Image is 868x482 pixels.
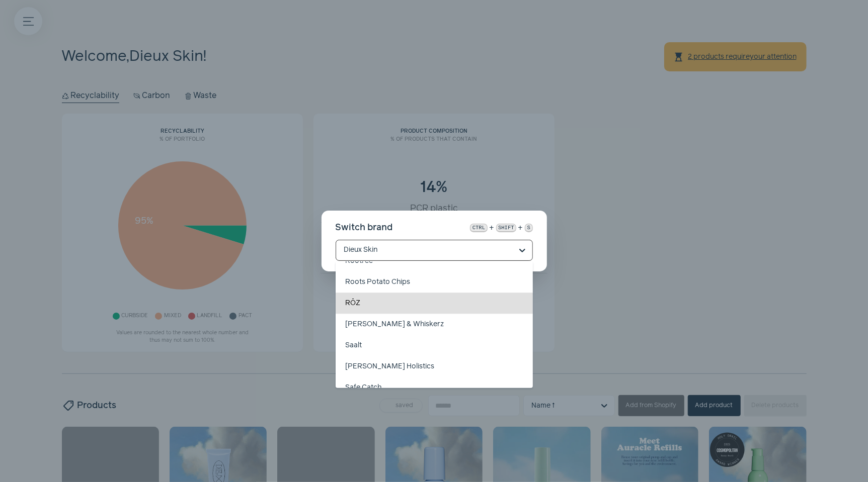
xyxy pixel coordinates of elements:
[496,224,517,232] kbd: shift
[336,271,533,293] div: Roots Potato Chips
[336,293,533,314] div: RŌZ
[336,377,533,398] div: Safe Catch
[336,356,533,377] div: [PERSON_NAME] Holistics
[470,221,532,234] div: + +
[470,224,487,232] kbd: ctrl
[336,335,533,356] div: Saalt
[336,221,393,234] h3: Switch brand
[336,314,533,335] div: [PERSON_NAME] & Whiskerz
[525,224,532,232] kbd: s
